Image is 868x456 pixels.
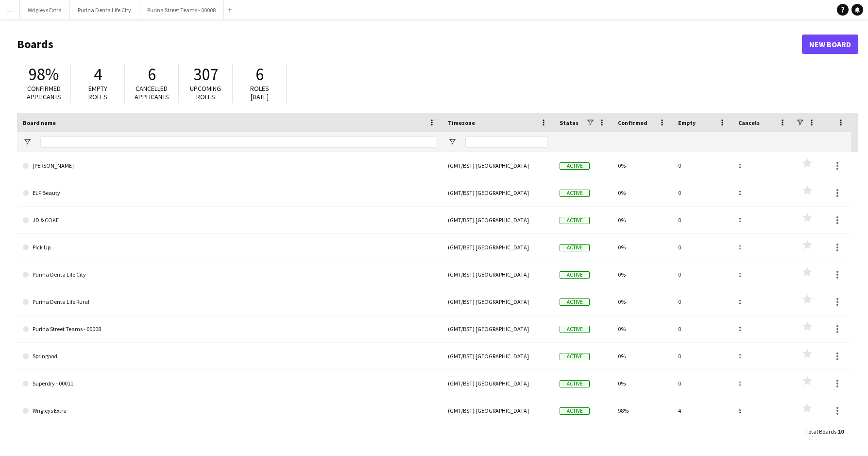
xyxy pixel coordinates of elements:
[732,152,793,179] div: 0
[732,179,793,206] div: 0
[23,119,56,126] span: Board name
[560,217,590,224] span: Active
[40,136,436,148] input: Board name Filter Input
[612,207,672,233] div: 0%
[88,84,107,101] span: Empty roles
[442,152,554,179] div: (GMT/BST) [GEOGRAPHIC_DATA]
[560,190,590,197] span: Active
[612,397,672,424] div: 98%
[560,326,590,333] span: Active
[732,343,793,369] div: 0
[448,119,475,126] span: Timezone
[23,316,436,343] a: Purina Street Teams - 00008
[560,119,579,126] span: Status
[672,370,732,397] div: 0
[255,64,264,85] span: 6
[732,370,793,397] div: 0
[612,288,672,315] div: 0%
[560,298,590,306] span: Active
[560,271,590,279] span: Active
[70,0,139,19] button: Purina Denta Life City
[560,244,590,251] span: Active
[23,179,436,207] a: ELF Beauty
[23,288,436,316] a: Purina Denta Life Rural
[135,84,169,101] span: Cancelled applicants
[193,64,218,85] span: 307
[738,119,760,126] span: Cancels
[23,152,436,179] a: [PERSON_NAME]
[732,397,793,424] div: 6
[442,288,554,315] div: (GMT/BST) [GEOGRAPHIC_DATA]
[560,380,590,387] span: Active
[612,261,672,288] div: 0%
[560,407,590,415] span: Active
[732,234,793,261] div: 0
[23,234,436,261] a: Pick Up
[612,234,672,261] div: 0%
[442,316,554,342] div: (GMT/BST) [GEOGRAPHIC_DATA]
[442,343,554,369] div: (GMT/BST) [GEOGRAPHIC_DATA]
[20,0,70,19] button: Wrigleys Extra
[678,119,696,126] span: Empty
[732,261,793,288] div: 0
[672,316,732,342] div: 0
[802,35,858,54] a: New Board
[442,207,554,233] div: (GMT/BST) [GEOGRAPHIC_DATA]
[612,152,672,179] div: 0%
[838,428,844,435] span: 10
[27,84,61,101] span: Confirmed applicants
[139,0,224,19] button: Purina Street Teams - 00008
[29,64,59,85] span: 98%
[672,397,732,424] div: 4
[612,370,672,397] div: 0%
[442,179,554,206] div: (GMT/BST) [GEOGRAPHIC_DATA]
[23,343,436,370] a: Springpod
[23,261,436,288] a: Purina Denta Life City
[442,261,554,288] div: (GMT/BST) [GEOGRAPHIC_DATA]
[672,179,732,206] div: 0
[17,37,802,52] h1: Boards
[612,316,672,342] div: 0%
[442,234,554,261] div: (GMT/BST) [GEOGRAPHIC_DATA]
[672,288,732,315] div: 0
[448,138,457,146] button: Open Filter Menu
[442,370,554,397] div: (GMT/BST) [GEOGRAPHIC_DATA]
[672,152,732,179] div: 0
[672,261,732,288] div: 0
[672,343,732,369] div: 0
[732,207,793,233] div: 0
[23,370,436,397] a: Superdry - 00011
[23,138,32,146] button: Open Filter Menu
[94,64,102,85] span: 4
[672,234,732,261] div: 0
[612,179,672,206] div: 0%
[612,343,672,369] div: 0%
[732,288,793,315] div: 0
[465,136,548,148] input: Timezone Filter Input
[805,428,836,435] span: Total Boards
[560,353,590,360] span: Active
[250,84,269,101] span: Roles [DATE]
[190,84,221,101] span: Upcoming roles
[618,119,647,126] span: Confirmed
[23,207,436,234] a: JD & COKE
[732,316,793,342] div: 0
[148,64,156,85] span: 6
[805,422,844,441] div: :
[442,397,554,424] div: (GMT/BST) [GEOGRAPHIC_DATA]
[672,207,732,233] div: 0
[560,162,590,170] span: Active
[23,397,436,424] a: Wrigleys Extra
